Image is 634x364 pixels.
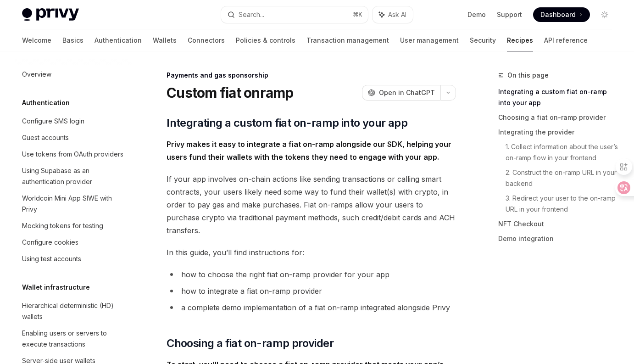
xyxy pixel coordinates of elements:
span: Open in ChatGPT [379,88,435,97]
span: Choosing a fiat on-ramp provider [167,336,334,351]
a: Recipes [507,29,533,51]
h5: Wallet infrastructure [22,282,90,293]
a: Using Supabase as an authentication provider [15,162,132,190]
span: If your app involves on-chain actions like sending transactions or calling smart contracts, your ... [167,173,456,237]
span: ⌘ K [353,11,362,18]
a: 2. Construct the on-ramp URL in your backend [506,165,619,191]
a: User management [400,29,459,51]
div: Guest accounts [22,132,69,143]
span: In this guide, you’ll find instructions for: [167,246,456,259]
a: Guest accounts [15,129,132,146]
div: Worldcoin Mini App SIWE with Privy [22,193,127,215]
a: Wallets [153,29,177,51]
a: Basics [62,29,83,51]
li: a complete demo implementation of a fiat on-ramp integrated alongside Privy [167,301,456,314]
div: Search... [239,9,264,20]
div: Use tokens from OAuth providers [22,149,123,160]
a: Configure SMS login [15,113,132,129]
div: Overview [22,69,51,80]
img: light logo [22,8,79,21]
a: 1. Collect information about the user’s on-ramp flow in your frontend [506,140,619,165]
button: Toggle dark mode [597,7,612,22]
li: how to integrate a fiat on-ramp provider [167,285,456,297]
div: Mocking tokens for testing [22,220,103,231]
li: how to choose the right fiat on-ramp provider for your app [167,268,456,281]
div: Using test accounts [22,253,81,264]
a: Using test accounts [15,251,132,267]
a: Hierarchical deterministic (HD) wallets [15,297,132,325]
a: Worldcoin Mini App SIWE with Privy [15,190,132,218]
a: Configure cookies [15,234,132,251]
a: Support [497,10,522,19]
a: Policies & controls [236,29,295,51]
div: Configure cookies [22,237,78,248]
a: Connectors [188,29,225,51]
a: Demo [467,10,486,19]
a: 3. Redirect your user to the on-ramp URL in your frontend [506,191,619,217]
div: Configure SMS login [22,116,84,127]
h1: Custom fiat onramp [167,84,294,101]
a: Integrating the provider [498,125,619,140]
div: Payments and gas sponsorship [167,71,456,80]
a: Use tokens from OAuth providers [15,146,132,162]
button: Search...⌘K [221,6,368,23]
a: Overview [15,66,132,83]
span: Ask AI [388,10,406,19]
a: Transaction management [306,29,389,51]
a: Enabling users or servers to execute transactions [15,325,132,353]
a: Choosing a fiat on-ramp provider [498,110,619,125]
a: Demo integration [498,231,619,246]
span: Dashboard [540,10,576,19]
a: Security [470,29,496,51]
span: On this page [507,70,549,81]
div: Using Supabase as an authentication provider [22,165,127,187]
a: API reference [544,29,588,51]
a: Welcome [22,29,51,51]
a: Authentication [95,29,142,51]
strong: Privy makes it easy to integrate a fiat on-ramp alongside our SDK, helping your users fund their ... [167,140,451,162]
a: Integrating a custom fiat on-ramp into your app [498,84,619,110]
span: Integrating a custom fiat on-ramp into your app [167,116,407,130]
a: Mocking tokens for testing [15,218,132,234]
button: Open in ChatGPT [362,85,440,101]
button: Ask AI [373,6,413,23]
div: Enabling users or servers to execute transactions [22,328,127,350]
a: Dashboard [533,7,590,22]
a: NFT Checkout [498,217,619,231]
div: Hierarchical deterministic (HD) wallets [22,300,127,322]
h5: Authentication [22,97,70,108]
